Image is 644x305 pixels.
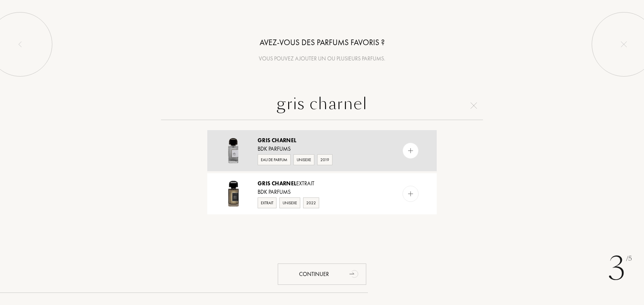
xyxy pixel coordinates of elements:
[17,41,23,48] img: left_onboard.svg
[258,145,386,153] div: BDK Parfums
[278,264,366,285] div: Continuer
[407,147,415,155] img: add_pf.svg
[317,154,332,165] div: 2019
[258,179,386,188] div: Extrait
[272,137,296,144] span: Charnel
[626,254,632,264] span: /5
[621,41,627,48] img: quit_onboard.svg
[407,190,415,198] img: add_pf.svg
[608,245,632,293] div: 3
[303,197,319,208] div: 2022
[258,197,277,208] div: Extrait
[279,197,300,208] div: Unisexe
[471,102,477,109] img: cross.svg
[347,266,363,282] div: animation
[258,137,270,144] span: Gris
[258,180,270,187] span: Gris
[272,180,296,187] span: Charnel
[258,154,291,165] div: Eau de Parfum
[258,188,386,196] div: BDK Parfums
[219,180,248,208] img: Gris Charnel Extrait
[219,137,248,165] img: Gris Charnel
[161,91,483,120] input: Rechercher un parfum
[293,154,314,165] div: Unisexe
